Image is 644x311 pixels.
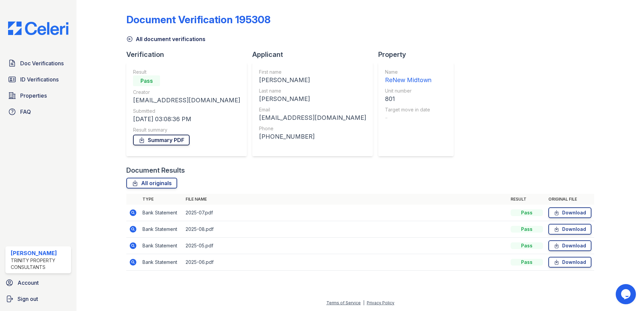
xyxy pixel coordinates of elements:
[133,135,190,145] a: Summary PDF
[183,205,508,221] td: 2025-07.pdf
[140,238,183,254] td: Bank Statement
[126,35,205,43] a: All document verifications
[252,50,378,59] div: Applicant
[511,226,543,233] div: Pass
[511,209,543,216] div: Pass
[133,96,240,105] div: [EMAIL_ADDRESS][DOMAIN_NAME]
[133,108,240,114] div: Submitted
[259,94,366,104] div: [PERSON_NAME]
[11,249,68,257] div: [PERSON_NAME]
[18,279,39,287] span: Account
[385,69,431,75] div: Name
[20,59,64,67] span: Doc Verifications
[259,106,366,113] div: Email
[126,13,270,26] div: Document Verification 195308
[5,89,71,102] a: Properties
[183,221,508,238] td: 2025-08.pdf
[385,88,431,94] div: Unit number
[11,257,68,271] div: Trinity Property Consultants
[259,132,366,141] div: [PHONE_NUMBER]
[133,89,240,96] div: Creator
[20,108,31,116] span: FAQ
[259,125,366,132] div: Phone
[385,113,431,123] div: -
[546,194,594,205] th: Original file
[18,295,38,303] span: Sign out
[3,292,74,306] a: Sign out
[126,178,177,188] a: All originals
[363,300,364,305] div: |
[183,194,508,205] th: File name
[126,166,185,175] div: Document Results
[140,221,183,238] td: Bank Statement
[183,254,508,271] td: 2025-06.pdf
[511,242,543,249] div: Pass
[20,75,59,83] span: ID Verifications
[548,224,591,235] a: Download
[126,50,252,59] div: Verification
[326,300,361,305] a: Terms of Service
[3,22,74,35] img: CE_Logo_Blue-a8612792a0a2168367f1c8372b55b34899dd931a85d93a1a3d3e32e68fde9ad4.png
[183,238,508,254] td: 2025-05.pdf
[133,69,240,75] div: Result
[259,88,366,94] div: Last name
[133,114,240,124] div: [DATE] 03:08:36 PM
[133,127,240,133] div: Result summary
[548,207,591,218] a: Download
[20,92,47,100] span: Properties
[548,240,591,251] a: Download
[259,69,366,75] div: First name
[385,106,431,113] div: Target move in date
[378,50,459,59] div: Property
[5,57,71,70] a: Doc Verifications
[385,75,431,85] div: ReNew Midtown
[548,257,591,268] a: Download
[140,194,183,205] th: Type
[140,254,183,271] td: Bank Statement
[133,75,160,86] div: Pass
[140,205,183,221] td: Bank Statement
[5,73,71,86] a: ID Verifications
[259,113,366,123] div: [EMAIL_ADDRESS][DOMAIN_NAME]
[508,194,546,205] th: Result
[259,75,366,85] div: [PERSON_NAME]
[385,94,431,104] div: 801
[3,276,74,289] a: Account
[5,105,71,118] a: FAQ
[367,300,394,305] a: Privacy Policy
[511,259,543,266] div: Pass
[385,69,431,85] a: Name ReNew Midtown
[616,284,637,304] iframe: chat widget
